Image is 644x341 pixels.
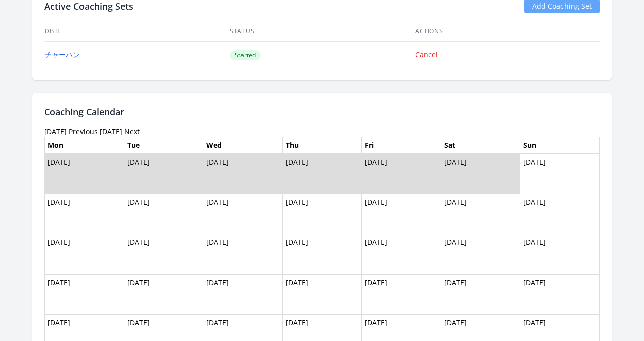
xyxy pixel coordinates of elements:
td: [DATE] [45,154,124,194]
td: [DATE] [124,275,203,315]
th: Sun [520,137,600,154]
th: Dish [44,21,229,42]
th: Actions [415,21,600,42]
h2: Coaching Calendar [44,105,600,119]
td: [DATE] [441,194,520,234]
td: [DATE] [45,194,124,234]
th: Thu [282,137,362,154]
td: [DATE] [45,234,124,275]
td: [DATE] [282,194,362,234]
td: [DATE] [441,154,520,194]
a: Next [124,127,140,136]
th: Mon [45,137,124,154]
td: [DATE] [362,154,441,194]
th: Status [229,21,415,42]
td: [DATE] [362,234,441,275]
td: [DATE] [203,275,283,315]
td: [DATE] [203,234,283,275]
td: [DATE] [282,275,362,315]
td: [DATE] [520,275,600,315]
time: [DATE] [44,127,67,136]
a: Previous [69,127,98,136]
td: [DATE] [520,234,600,275]
td: [DATE] [520,154,600,194]
td: [DATE] [203,194,283,234]
td: [DATE] [124,194,203,234]
td: [DATE] [124,234,203,275]
td: [DATE] [441,275,520,315]
td: [DATE] [362,194,441,234]
td: [DATE] [124,154,203,194]
td: [DATE] [520,194,600,234]
td: [DATE] [362,275,441,315]
a: Cancel [415,50,438,59]
th: Tue [124,137,203,154]
th: Wed [203,137,283,154]
td: [DATE] [203,154,283,194]
td: [DATE] [282,234,362,275]
td: [DATE] [282,154,362,194]
td: [DATE] [45,275,124,315]
td: [DATE] [441,234,520,275]
a: チャーハン [45,50,80,59]
span: Started [230,50,261,60]
a: [DATE] [100,127,122,136]
th: Sat [441,137,520,154]
th: Fri [362,137,441,154]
